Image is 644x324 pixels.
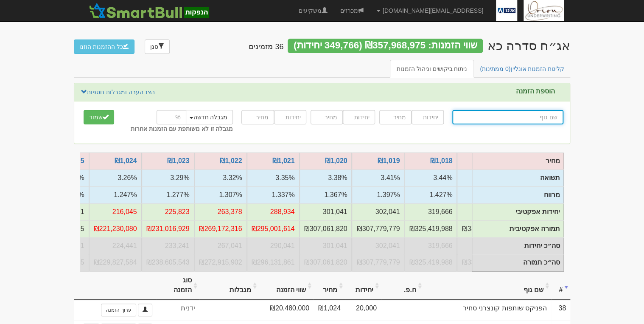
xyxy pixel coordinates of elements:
td: תמורה אפקטיבית [404,220,457,237]
td: תמורה אפקטיבית [194,220,247,237]
a: ₪1,021 [272,157,294,164]
a: ערוך הזמנה [101,304,136,316]
td: סה״כ תמורה [194,254,247,271]
td: תשואה [142,169,194,186]
td: תמורה אפקטיבית [457,220,510,237]
td: יחידות אפקטיבי [352,203,404,220]
td: סה״כ יחידות [194,237,247,254]
td: סה״כ יחידות [247,237,300,254]
div: אלבר שירותי מימונית בע"מ - אג״ח (סדרה כא ) - הנפקה לציבור [487,39,570,53]
input: % [157,110,186,124]
button: כל ההזמנות הוזנו [74,39,134,54]
td: יחידות אפקטיבי [472,203,564,220]
td: ₪20,480,000 [259,300,314,320]
td: תשואה [194,169,247,186]
td: הפניקס שותפות קונצרני סחיר [424,300,551,320]
td: סה״כ יחידות [457,237,510,254]
td: סה״כ יחידות [352,237,404,254]
span: (0 ממתינות) [480,65,510,72]
a: ניתוח ביקושים וניהול הזמנות [390,60,474,78]
td: ידנית [157,300,199,320]
td: מרווח [300,186,352,203]
th: שם גוף: activate to sort column ascending [424,271,551,300]
td: מרווח [457,186,510,203]
td: תשואה [352,169,404,186]
td: סה״כ תמורה [142,254,194,271]
td: תמורה אפקטיבית [472,220,564,237]
td: יחידות אפקטיבי [142,203,194,220]
td: סה״כ תמורה [247,254,300,271]
td: 20,000 [345,300,381,320]
td: תשואה [89,169,142,186]
td: תשואה [300,169,352,186]
th: סוג הזמנה: activate to sort column ascending [157,271,199,300]
td: סה״כ תמורה [457,254,510,271]
input: שם גוף [452,110,563,124]
th: #: activate to sort column ascending [551,271,570,300]
td: מרווח [404,186,457,203]
input: יחידות [274,110,306,124]
td: סה״כ תמורה [404,254,457,271]
td: סה״כ יחידות [89,237,142,254]
div: שווי הזמנות: ₪357,968,975 (349,766 יחידות) [288,39,483,53]
td: תמורה אפקטיבית [142,220,194,237]
td: יחידות אפקטיבי [300,203,352,220]
td: תשואה [404,169,457,186]
th: שווי הזמנה: activate to sort column ascending [259,271,314,300]
td: ₪1,024 [314,300,345,320]
h4: 36 מזמינים [249,43,283,51]
td: יחידות אפקטיבי [457,203,510,220]
th: מחיר: activate to sort column ascending [314,271,345,300]
td: סה״כ תמורה [89,254,142,271]
input: מחיר [311,110,343,124]
td: תמורה אפקטיבית [300,220,352,237]
input: מחיר [379,110,412,124]
td: סה״כ יחידות [142,237,194,254]
td: מרווח [142,186,194,203]
a: ₪1,022 [219,157,242,164]
input: יחידות [343,110,375,124]
td: מרווח [247,186,300,203]
td: סה״כ תמורה [352,254,404,271]
td: תמורה אפקטיבית [89,220,142,237]
a: ₪1,025 [62,157,84,164]
td: מרווח [472,187,564,204]
td: סה״כ יחידות [404,237,457,254]
td: מרווח [352,186,404,203]
label: מגבלה זו לא משותפת עם הזמנות אחרות [131,124,233,133]
a: קליטת הזמנות אונליין(0 ממתינות) [473,60,571,78]
a: ₪1,019 [377,157,400,164]
a: סנן [145,39,170,54]
td: מרווח [194,186,247,203]
td: 38 [551,300,570,320]
label: הוספת הזמנה [516,87,555,95]
td: תשואה [457,169,510,186]
button: מגבלה חדשה [184,110,233,124]
a: ₪1,020 [325,157,347,164]
input: מחיר [241,110,274,124]
td: סה״כ תמורה [300,254,352,271]
td: תשואה [472,170,564,187]
td: סה״כ יחידות [472,237,564,254]
td: יחידות אפקטיבי [404,203,457,220]
a: ₪1,018 [430,157,452,164]
th: מגבלות: activate to sort column ascending [199,271,259,300]
td: יחידות אפקטיבי [247,203,300,220]
td: תשואה [247,169,300,186]
a: הצג הערה ומגבלות נוספות [81,87,155,97]
th: יחידות: activate to sort column ascending [345,271,381,300]
input: יחידות [412,110,444,124]
a: ₪1,024 [115,157,137,164]
td: תמורה אפקטיבית [352,220,404,237]
td: מחיר [472,153,564,170]
td: יחידות אפקטיבי [194,203,247,220]
td: תמורה אפקטיבית [247,220,300,237]
a: ₪1,023 [167,157,189,164]
button: שמור [84,110,114,124]
td: מרווח [89,186,142,203]
td: סה״כ יחידות [300,237,352,254]
th: ח.פ.: activate to sort column ascending [381,271,424,300]
img: SmartBull Logo [87,2,211,19]
td: סה״כ תמורה [472,254,564,271]
td: יחידות אפקטיבי [89,203,142,220]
